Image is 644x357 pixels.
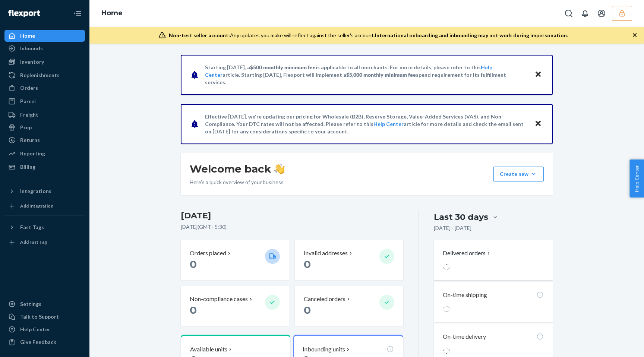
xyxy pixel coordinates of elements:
[295,286,403,326] button: Canceled orders 0
[20,124,32,131] div: Prep
[169,32,568,39] div: Any updates you make will reflect against the seller's account.
[190,304,197,316] span: 0
[20,111,38,119] div: Freight
[20,163,35,171] div: Billing
[443,249,492,258] button: Delivered orders
[375,32,568,38] span: International onboarding and inbounding may not work during impersonation.
[190,249,226,258] p: Orders placed
[250,64,316,70] span: $500 monthly minimum fee
[8,10,40,17] img: Flexport logo
[304,295,345,303] p: Canceled orders
[20,98,36,105] div: Parcel
[4,161,85,173] a: Billing
[4,185,85,197] button: Integrations
[181,286,289,326] button: Non-compliance cases 0
[346,72,416,78] span: $5,000 monthly minimum fee
[4,95,85,107] a: Parcel
[205,113,527,135] p: Effective [DATE], we're updating our pricing for Wholesale (B2B), Reserve Storage, Value-Added Se...
[20,239,47,245] div: Add Fast Tag
[4,336,85,348] button: Give Feedback
[4,121,85,133] a: Prep
[20,187,51,195] div: Integrations
[4,30,85,42] a: Home
[20,58,44,66] div: Inventory
[20,338,56,346] div: Give Feedback
[4,56,85,68] a: Inventory
[4,298,85,310] a: Settings
[533,69,543,80] button: Close
[169,32,230,38] span: Non-test seller account:
[190,178,285,186] p: Here’s a quick overview of your business
[4,134,85,146] a: Returns
[20,313,59,320] div: Talk to Support
[20,224,44,231] div: Fast Tags
[443,291,487,299] p: On-time shipping
[181,223,403,231] p: [DATE] ( GMT+5:30 )
[4,200,85,212] a: Add Integration
[493,167,544,181] button: Create new
[190,295,248,303] p: Non-compliance cases
[4,109,85,121] a: Freight
[4,82,85,94] a: Orders
[629,159,644,198] button: Help Center
[304,304,311,316] span: 0
[20,32,35,40] div: Home
[4,311,85,323] button: Talk to Support
[20,203,53,209] div: Add Integration
[190,162,285,176] h1: Welcome back
[303,345,345,354] p: Inbounding units
[101,9,123,17] a: Home
[20,300,41,308] div: Settings
[20,150,45,157] div: Reporting
[95,3,129,24] ol: breadcrumbs
[373,121,404,127] a: Help Center
[4,148,85,159] a: Reporting
[181,240,289,280] button: Orders placed 0
[20,326,50,333] div: Help Center
[4,221,85,233] button: Fast Tags
[181,210,403,222] h3: [DATE]
[434,224,471,232] p: [DATE] - [DATE]
[304,249,348,258] p: Invalid addresses
[274,164,285,174] img: hand-wave emoji
[561,6,576,21] button: Open Search Box
[578,6,593,21] button: Open notifications
[443,332,486,341] p: On-time delivery
[20,45,43,52] div: Inbounds
[190,345,227,354] p: Available units
[4,69,85,81] a: Replenishments
[20,72,60,79] div: Replenishments
[70,6,85,21] button: Close Navigation
[205,64,527,86] p: Starting [DATE], a is applicable to all merchants. For more details, please refer to this article...
[304,258,311,271] span: 0
[533,119,543,129] button: Close
[190,258,197,271] span: 0
[20,84,38,92] div: Orders
[20,136,40,144] div: Returns
[434,211,488,223] div: Last 30 days
[4,236,85,248] a: Add Fast Tag
[4,323,85,335] a: Help Center
[295,240,403,280] button: Invalid addresses 0
[4,42,85,54] a: Inbounds
[594,6,609,21] button: Open account menu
